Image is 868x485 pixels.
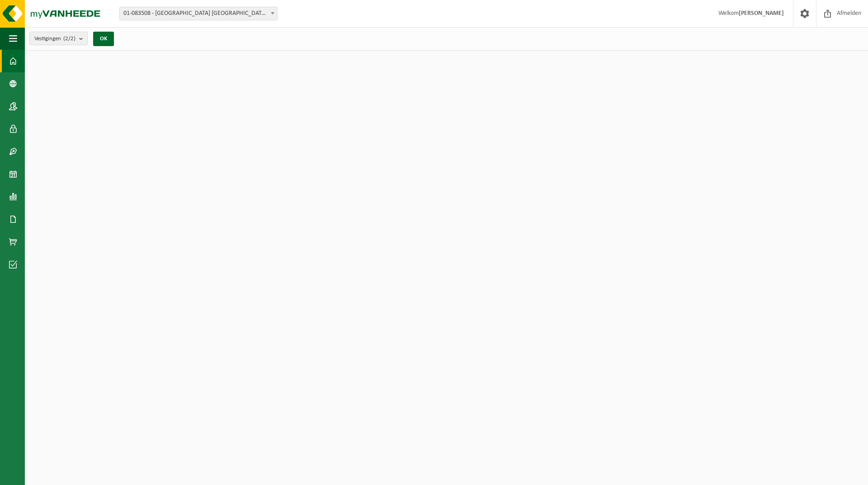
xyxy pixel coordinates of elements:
span: 01-083508 - CLAYTON BELGIUM NV - BORNEM [119,7,278,20]
span: Vestigingen [34,32,75,46]
count: (2/2) [63,36,75,42]
span: 01-083508 - CLAYTON BELGIUM NV - BORNEM [120,7,277,20]
button: Vestigingen(2/2) [29,32,88,45]
button: OK [93,32,114,46]
strong: [PERSON_NAME] [739,10,784,17]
